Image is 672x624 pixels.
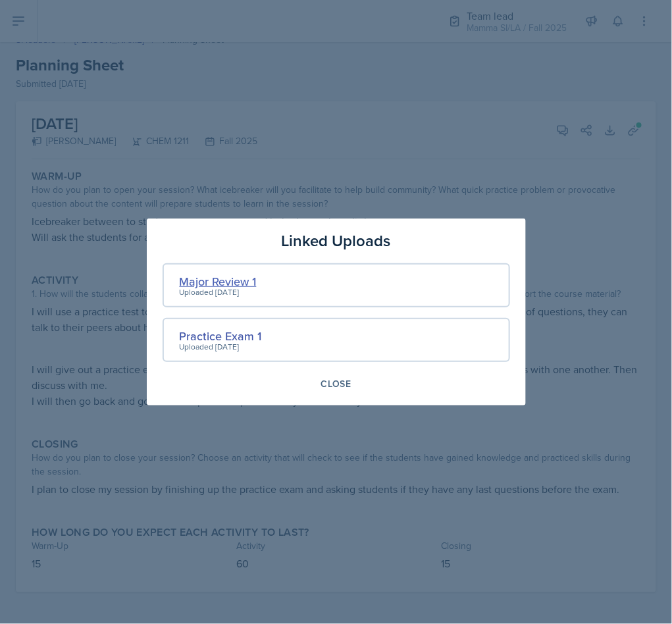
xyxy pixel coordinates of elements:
[180,286,257,298] div: Uploaded [DATE]
[180,273,257,290] div: Major Review 1
[180,341,262,353] div: Uploaded [DATE]
[321,378,351,389] div: Close
[313,373,360,395] button: Close
[282,229,391,253] h3: Linked Uploads
[180,327,262,345] div: Practice Exam 1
